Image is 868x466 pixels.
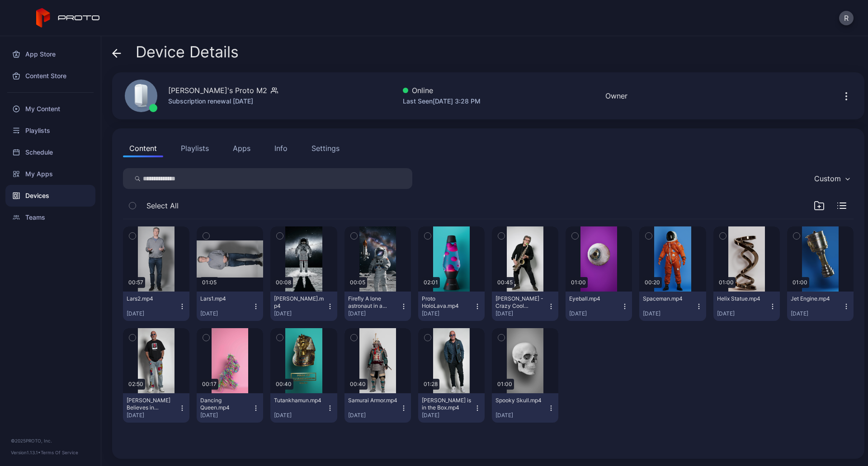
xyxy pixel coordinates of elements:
button: Content [123,139,163,157]
div: [DATE] [348,412,400,419]
button: Jet Engine.mp4[DATE] [787,292,854,321]
button: Apps [226,139,257,157]
div: Spooky Skull.mp4 [495,397,545,404]
button: Proto HoloLava.mp4[DATE] [418,292,485,321]
button: Spaceman.mp4[DATE] [639,292,706,321]
button: Custom [810,168,854,189]
div: Info [274,143,288,154]
div: Jet Engine.mp4 [791,295,840,302]
a: Playlists [5,120,95,141]
a: Content Store [5,65,95,87]
div: [DATE] [495,310,547,317]
div: Tutankhamun.mp4 [274,397,324,404]
div: Proto HoloLava.mp4 [422,295,472,310]
div: Spaceman.mp4 [643,295,693,302]
div: Settings [311,143,340,154]
button: Helix Statue.mp4[DATE] [713,292,780,321]
span: Select All [146,200,179,211]
div: Firefly A lone astronaut in a modern white space suit stands on the moon's surface, his visor dis... [348,295,398,310]
div: [DATE] [643,310,695,317]
button: Dancing Queen.mp4[DATE] [197,393,263,423]
div: Lars_No_Motion.mp4 [274,295,324,310]
span: Device Details [136,43,239,61]
div: Last Seen [DATE] 3:28 PM [403,96,481,107]
button: Playlists [175,139,215,157]
div: Dancing Queen.mp4 [200,397,250,411]
div: Custom [814,174,841,183]
div: [DATE] [127,412,179,419]
a: Schedule [5,141,95,163]
button: Lars1.mp4[DATE] [197,292,263,321]
a: Teams [5,207,95,228]
button: [PERSON_NAME] - Crazy Cool Technology.mp4[DATE] [492,292,558,321]
a: Devices [5,185,95,207]
div: [DATE] [717,310,769,317]
button: R [839,11,854,25]
span: Version 1.13.1 • [11,450,41,455]
div: Lars1.mp4 [200,295,250,302]
button: [PERSON_NAME] is in the Box.mp4[DATE] [418,393,485,423]
div: Helix Statue.mp4 [717,295,767,302]
div: [PERSON_NAME]'s Proto M2 [168,85,267,96]
div: [DATE] [422,310,474,317]
div: [DATE] [348,310,400,317]
div: Howie Mandel Believes in Proto.mp4 [127,397,176,411]
button: Settings [305,139,346,157]
a: My Apps [5,163,95,185]
div: Howie Mandel is in the Box.mp4 [422,397,472,411]
div: Scott Page - Crazy Cool Technology.mp4 [495,295,545,310]
div: [DATE] [422,412,474,419]
div: Samurai Armor.mp4 [348,397,398,404]
button: Firefly A lone astronaut in a modern white space suit stands on the moon's surface, his visor dis... [344,292,411,321]
a: My Content [5,98,95,120]
button: Spooky Skull.mp4[DATE] [492,393,558,423]
button: Tutankhamun.mp4[DATE] [270,393,337,423]
div: Subscription renewal [DATE] [168,96,278,107]
div: © 2025 PROTO, Inc. [11,437,90,444]
button: Samurai Armor.mp4[DATE] [344,393,411,423]
div: [DATE] [495,412,547,419]
div: [DATE] [200,310,252,317]
div: [DATE] [200,412,252,419]
button: Lars2.mp4[DATE] [123,292,189,321]
div: Online [403,85,481,96]
div: [DATE] [791,310,843,317]
a: Terms Of Service [41,450,78,455]
button: Info [268,139,294,157]
div: Eyeball.mp4 [569,295,619,302]
button: [PERSON_NAME] Believes in Proto.mp4[DATE] [123,393,189,423]
div: [DATE] [274,412,326,419]
div: [DATE] [274,310,326,317]
div: [DATE] [569,310,621,317]
div: Owner [605,90,627,101]
a: App Store [5,43,95,65]
button: Eyeball.mp4[DATE] [566,292,632,321]
div: Lars2.mp4 [127,295,176,302]
button: [PERSON_NAME].mp4[DATE] [270,292,337,321]
div: [DATE] [127,310,179,317]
